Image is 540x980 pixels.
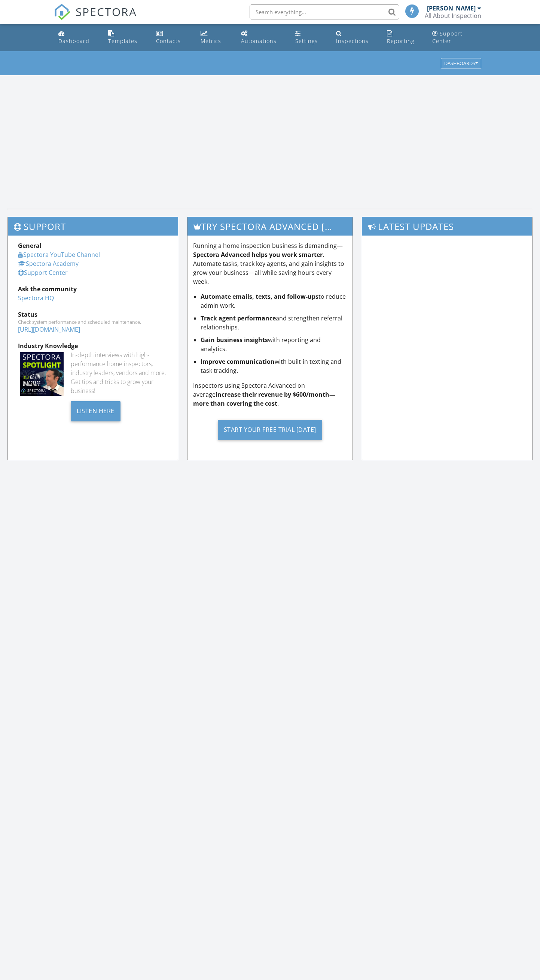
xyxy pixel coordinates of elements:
[384,27,423,48] a: Reporting
[18,259,79,268] a: Spectora Academy
[187,217,353,236] h3: Try spectora advanced [DATE]
[153,27,191,48] a: Contacts
[218,420,322,440] div: Start Your Free Trial [DATE]
[76,4,137,19] span: SPECTORA
[250,4,399,19] input: Search everything...
[18,310,168,319] div: Status
[18,268,68,277] a: Support Center
[193,414,347,446] a: Start Your Free Trial [DATE]
[71,401,120,421] div: Listen Here
[429,27,485,48] a: Support Center
[387,37,414,44] div: Reporting
[18,325,80,334] a: [URL][DOMAIN_NAME]
[201,336,268,344] strong: Gain business insights
[362,217,532,236] h3: Latest Updates
[8,217,178,236] h3: Support
[201,357,347,375] li: with built-in texting and task tracking.
[336,37,369,44] div: Inspections
[108,37,137,44] div: Templates
[55,27,99,48] a: Dashboard
[441,58,481,69] button: Dashboards
[201,314,276,322] strong: Track agent performance
[193,381,347,408] p: Inspectors using Spectora Advanced on average .
[241,37,277,44] div: Automations
[18,294,54,302] a: Spectora HQ
[18,341,168,350] div: Industry Knowledge
[432,30,463,44] div: Support Center
[71,350,167,395] div: In-depth interviews with high-performance home inspectors, industry leaders, vendors and more. Ge...
[427,4,476,12] div: [PERSON_NAME]
[201,357,275,366] strong: Improve communication
[295,37,318,44] div: Settings
[20,352,64,396] img: Spectoraspolightmain
[238,27,286,48] a: Automations (Basic)
[444,61,478,66] div: Dashboards
[156,37,181,44] div: Contacts
[18,285,168,294] div: Ask the community
[201,292,318,301] strong: Automate emails, texts, and follow-ups
[201,292,347,310] li: to reduce admin work.
[198,27,232,48] a: Metrics
[201,314,347,332] li: and strengthen referral relationships.
[333,27,378,48] a: Inspections
[18,319,168,325] div: Check system performance and scheduled maintenance.
[105,27,147,48] a: Templates
[201,37,221,44] div: Metrics
[425,12,481,19] div: All About Inspection
[58,37,89,44] div: Dashboard
[54,10,137,26] a: SPECTORA
[71,406,120,415] a: Listen Here
[18,251,100,259] a: Spectora YouTube Channel
[193,251,323,259] strong: Spectora Advanced helps you work smarter
[18,242,42,250] strong: General
[193,390,335,408] strong: increase their revenue by $600/month—more than covering the cost
[292,27,327,48] a: Settings
[54,4,70,20] img: The Best Home Inspection Software - Spectora
[193,241,347,286] p: Running a home inspection business is demanding— . Automate tasks, track key agents, and gain ins...
[201,335,347,353] li: with reporting and analytics.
